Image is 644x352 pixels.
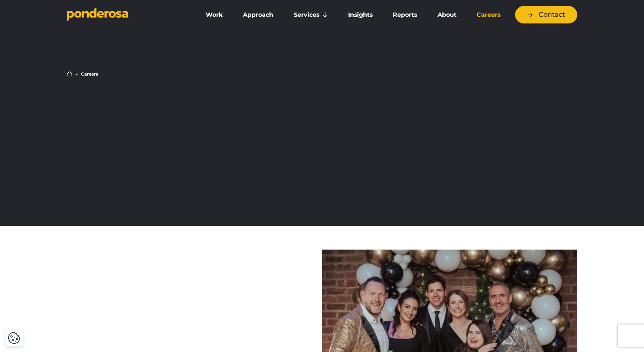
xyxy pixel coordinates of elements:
[429,7,465,23] a: About
[67,7,186,22] a: Go to homepage
[8,332,20,344] button: Cookie Settings
[234,7,282,23] a: Approach
[515,6,577,23] a: Contact
[285,7,337,23] a: Services
[67,71,72,77] a: Home
[75,72,78,76] li: ▶︎
[384,7,426,23] a: Reports
[8,332,20,344] img: Revisit consent button
[468,7,509,23] a: Careers
[340,7,381,23] a: Insights
[197,7,231,23] a: Work
[81,72,98,76] li: Careers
